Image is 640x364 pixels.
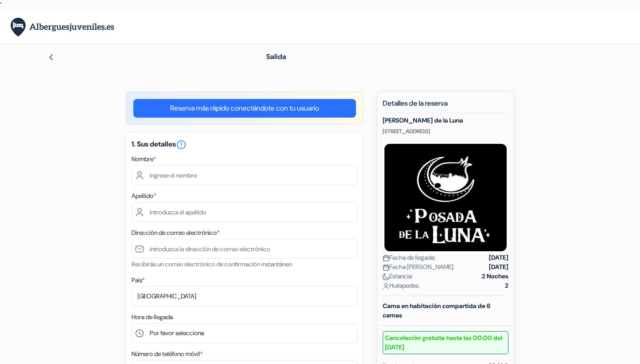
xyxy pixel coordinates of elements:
[383,302,490,319] b: Cama en habitación compartida de 6 camas
[383,253,436,262] span: Fecha de llegada:
[383,283,389,289] img: user_icon.svg
[383,117,508,124] h5: [PERSON_NAME] de la Luna
[383,281,420,290] span: Huéspedes:
[132,165,358,185] input: Ingrese el nombre
[489,253,508,262] strong: [DATE]
[266,52,286,61] span: Salida
[132,349,203,359] label: Número de teléfono móvil
[48,54,55,61] img: left_arrow.svg
[383,331,508,354] small: Cancelación gratuita hasta las 00:00 del [DATE]
[132,313,173,322] label: Hora de llegada
[383,262,455,272] span: Fecha [PERSON_NAME]:
[132,276,144,285] label: País
[132,191,156,201] label: Apellido
[489,262,508,272] strong: [DATE]
[132,139,358,150] h5: 1. Sus detalles
[133,99,356,118] a: Reserva más rápido conectándote con tu usuario
[176,139,187,150] i: error_outline
[132,202,358,222] input: Introduzca el apellido
[383,273,389,280] img: moon.svg
[383,128,508,135] p: [STREET_ADDRESS]
[383,255,389,261] img: calendar.svg
[482,272,508,281] strong: 2 Noches
[383,99,508,113] h5: Detalles de la reserva
[11,18,114,37] img: AlberguesJuveniles.es
[132,260,292,268] small: Recibirás un correo electrónico de confirmación instantáneo
[383,264,389,271] img: calendar.svg
[176,139,187,149] a: error_outline
[383,272,413,281] span: Estancia:
[505,281,508,290] strong: 2
[132,239,358,259] input: Introduzca la dirección de correo electrónico
[132,228,220,237] label: Dirección de correo electrónico
[132,154,156,164] label: Nombre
